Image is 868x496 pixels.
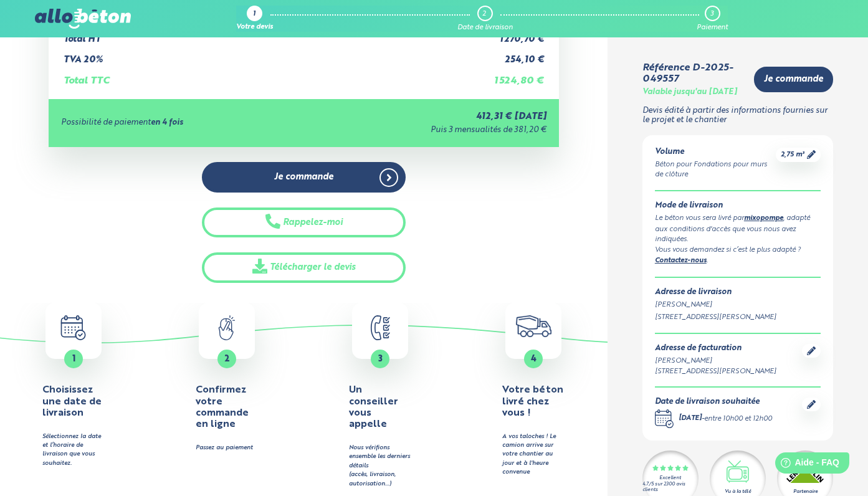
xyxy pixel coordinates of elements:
div: [PERSON_NAME] [655,356,776,366]
div: 3 [710,10,713,18]
span: Je commande [274,172,333,183]
iframe: Help widget launcher [757,447,854,482]
div: A vos taloches ! Le camion arrive sur votre chantier au jour et à l'heure convenue [502,432,565,477]
div: Votre devis [236,24,273,32]
td: 1 524,80 € [487,65,546,87]
a: 1 Votre devis [236,6,273,32]
div: Vous vous demandez si c’est le plus adapté ? . [655,245,821,267]
span: 2 [224,355,230,363]
div: - [679,414,772,424]
img: truck.c7a9816ed8b9b1312949.png [516,315,551,337]
div: Le béton vous sera livré par , adapté aux conditions d'accès que vous nous avez indiquées. [655,213,821,245]
img: allobéton [35,9,131,29]
div: Paiement [697,24,728,32]
h4: Un conseiller vous appelle [349,384,411,431]
div: [STREET_ADDRESS][PERSON_NAME] [655,312,821,323]
td: Total TTC [61,65,487,87]
div: Adresse de facturation [655,344,776,353]
a: mixopompe [744,215,783,222]
button: Rappelez-moi [202,207,406,238]
div: Excellent [659,475,681,481]
div: Puis 3 mensualités de 381,20 € [310,126,546,135]
div: Nous vérifions ensemble les derniers détails (accès, livraison, autorisation…) [349,444,411,489]
td: TVA 20% [61,45,487,65]
h4: Choisissez une date de livraison [42,384,105,419]
a: 3 Paiement [697,6,728,32]
div: 1 [253,11,255,19]
a: 2 Confirmez votre commande en ligne Passez au paiement [153,303,300,453]
div: Passez au paiement [196,444,258,452]
div: entre 10h00 et 12h00 [704,414,772,424]
p: Devis édité à partir des informations fournies sur le projet et le chantier [642,107,833,125]
div: 412,31 € [DATE] [310,112,546,122]
div: [PERSON_NAME] [655,300,821,310]
a: Télécharger le devis [202,252,406,283]
div: Date de livraison souhaitée [655,398,772,407]
h4: Votre béton livré chez vous ! [502,384,565,419]
a: 2 Date de livraison [457,6,513,32]
div: Partenaire [793,488,818,495]
div: Valable jusqu'au [DATE] [642,88,737,97]
button: 3 Un conseiller vous appelle Nous vérifions ensemble les derniers détails(accès, livraison, autor... [307,303,454,489]
div: Sélectionnez la date et l’horaire de livraison que vous souhaitez. [42,432,105,469]
a: Je commande [754,67,833,92]
div: Béton pour Fondations pour murs de clôture [655,160,776,181]
span: 3 [378,355,383,363]
div: Adresse de livraison [655,288,821,297]
h4: Confirmez votre commande en ligne [196,384,258,431]
div: [STREET_ADDRESS][PERSON_NAME] [655,366,776,377]
a: Contactez-nous [655,257,707,264]
a: Je commande [202,162,406,193]
div: Volume [655,148,776,157]
div: 4.7/5 sur 2300 avis clients [642,482,699,493]
div: Mode de livraison [655,201,821,211]
span: 1 [72,355,75,363]
div: Vu à la télé [725,488,751,495]
div: [DATE] [679,414,702,424]
span: Je commande [764,74,823,85]
td: 254,10 € [487,45,546,65]
div: Possibilité de paiement [61,118,310,128]
div: 2 [482,10,486,18]
div: Date de livraison [457,24,513,32]
div: Référence D-2025-049557 [642,62,744,85]
strong: en 4 fois [151,118,183,126]
span: 4 [531,355,537,363]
